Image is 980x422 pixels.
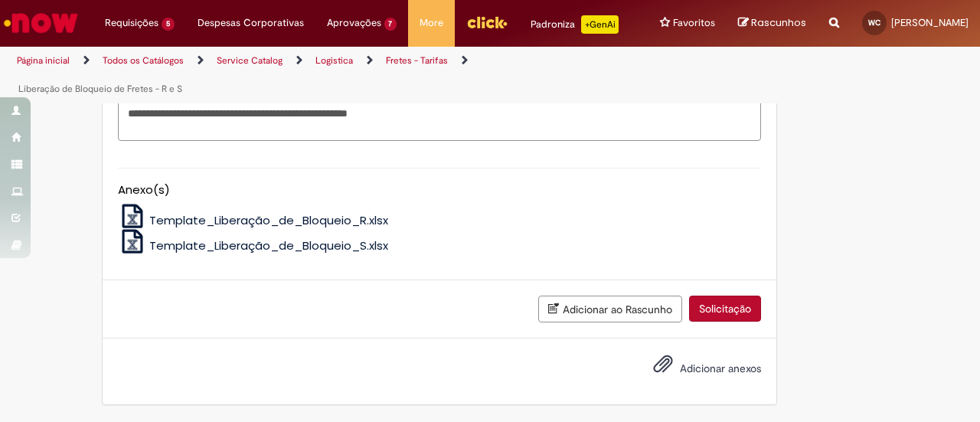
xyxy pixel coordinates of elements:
[18,83,182,95] a: Liberação de Bloqueio de Fretes - R e S
[118,184,761,197] h5: Anexo(s)
[531,15,619,34] div: Padroniza
[11,47,642,103] ul: Trilhas de página
[868,18,880,28] span: WC
[751,15,806,30] span: Rascunhos
[420,15,443,31] span: More
[198,15,304,31] span: Despesas Corporativas
[217,54,283,67] a: Service Catalog
[17,54,70,67] a: Página inicial
[315,54,353,67] a: Logistica
[891,16,969,29] span: [PERSON_NAME]
[581,15,619,34] p: +GenAi
[105,15,158,31] span: Requisições
[673,15,715,31] span: Favoritos
[738,16,806,31] a: Rascunhos
[384,18,397,31] span: 7
[689,296,761,322] button: Solicitação
[680,361,761,375] span: Adicionar anexos
[649,350,677,385] button: Adicionar anexos
[149,212,388,228] span: Template_Liberação_de_Bloqueio_R.xlsx
[327,15,381,31] span: Aprovações
[162,18,175,31] span: 5
[118,212,389,228] a: Template_Liberação_de_Bloqueio_R.xlsx
[149,237,388,254] span: Template_Liberação_de_Bloqueio_S.xlsx
[466,11,508,34] img: click_logo_yellow_360x200.png
[118,237,389,254] a: Template_Liberação_de_Bloqueio_S.xlsx
[103,54,184,67] a: Todos os Catálogos
[118,100,761,141] textarea: Descrição
[386,54,448,67] a: Fretes - Tarifas
[2,8,80,38] img: ServiceNow
[538,296,682,322] button: Adicionar ao Rascunho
